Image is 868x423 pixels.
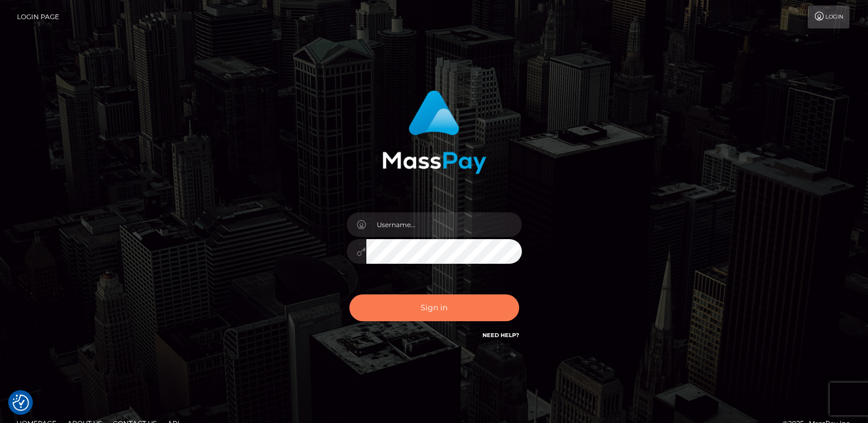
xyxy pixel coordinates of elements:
a: Login [808,5,849,28]
img: Revisit consent button [13,395,29,411]
button: Consent Preferences [13,395,29,411]
input: Username... [366,212,522,237]
a: Login Page [17,5,59,28]
img: MassPay Login [382,90,486,174]
button: Sign in [349,294,519,321]
a: Need Help? [482,332,519,339]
